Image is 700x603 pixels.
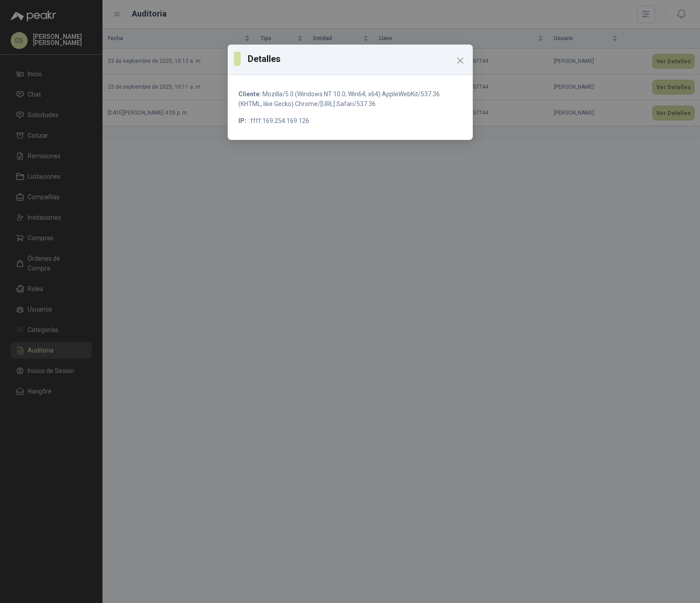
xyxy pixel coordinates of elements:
[238,89,462,109] p: Mozilla/5.0 (Windows NT 10.0; Win64; x64) AppleWebKit/537.36 (KHTML, like Gecko) Chrome/[URL] Saf...
[248,52,467,66] h3: Detalles
[238,116,462,126] p: ::ffff:169.254.169.126
[238,90,261,98] b: Cliente:
[453,53,467,68] button: Close
[238,117,246,124] b: IP:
